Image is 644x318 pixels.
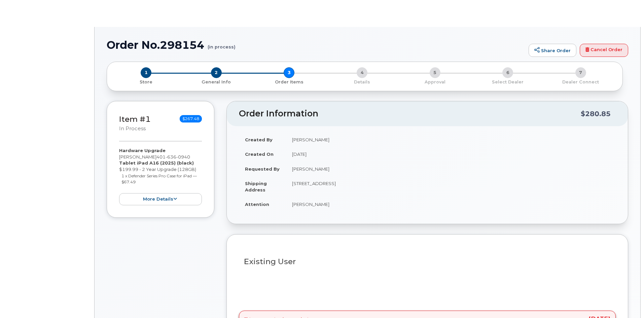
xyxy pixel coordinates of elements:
[156,154,190,160] span: 401
[180,78,253,85] a: 2 General Info
[119,147,202,205] div: [PERSON_NAME] $199.99 - 2 Year Upgrade (128GB)
[107,39,525,51] h1: Order No.298154
[183,79,250,85] p: General Info
[239,109,581,118] h2: Order Information
[180,115,202,122] span: $267.48
[115,79,177,85] p: Store
[245,137,273,142] strong: Created By
[245,181,267,192] strong: Shipping Address
[286,147,616,162] td: [DATE]
[211,67,222,78] span: 2
[166,154,176,160] span: 636
[176,154,190,160] span: 0940
[286,176,616,197] td: [STREET_ADDRESS]
[245,151,274,157] strong: Created On
[112,78,180,85] a: 1 Store
[580,44,628,57] a: Cancel Order
[581,107,611,120] div: $280.85
[286,132,616,147] td: [PERSON_NAME]
[286,162,616,176] td: [PERSON_NAME]
[119,193,202,206] button: more details
[286,197,616,212] td: [PERSON_NAME]
[208,39,236,49] small: (in process)
[244,257,611,266] h3: Existing User
[119,114,151,124] a: Item #1
[119,160,194,166] strong: Tablet iPad A16 (2025) (black)
[119,148,166,153] strong: Hardware Upgrade
[529,44,576,57] a: Share Order
[121,173,197,185] small: 1 x Defender Series Pro Case for iPad — $67.49
[245,202,269,207] strong: Attention
[245,166,280,172] strong: Requested By
[141,67,151,78] span: 1
[119,126,146,132] small: in process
